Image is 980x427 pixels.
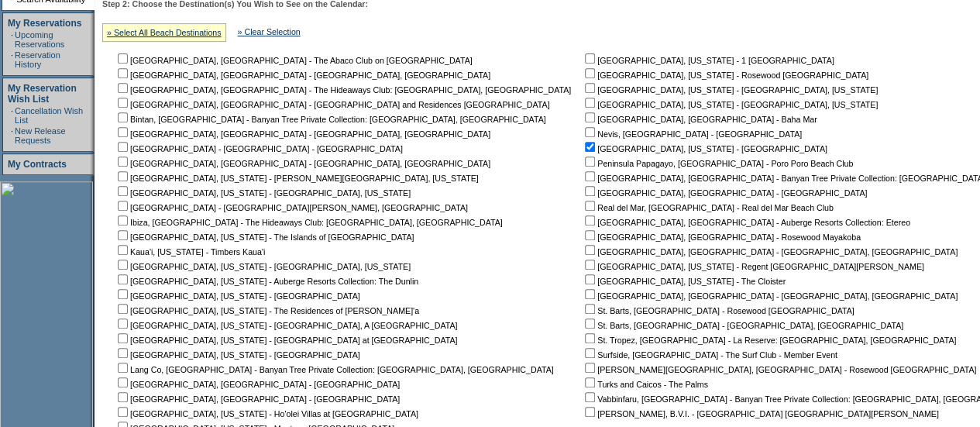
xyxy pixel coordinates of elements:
nobr: [GEOGRAPHIC_DATA], [GEOGRAPHIC_DATA] - [GEOGRAPHIC_DATA] [582,188,867,198]
nobr: [GEOGRAPHIC_DATA], [US_STATE] - Regent [GEOGRAPHIC_DATA][PERSON_NAME] [582,262,924,271]
nobr: [GEOGRAPHIC_DATA], [GEOGRAPHIC_DATA] - The Abaco Club on [GEOGRAPHIC_DATA] [115,56,473,65]
nobr: [GEOGRAPHIC_DATA] - [GEOGRAPHIC_DATA][PERSON_NAME], [GEOGRAPHIC_DATA] [115,203,468,212]
td: · [11,126,13,145]
nobr: [GEOGRAPHIC_DATA], [US_STATE] - [GEOGRAPHIC_DATA], [US_STATE] [115,188,411,198]
nobr: [GEOGRAPHIC_DATA], [US_STATE] - The Cloister [582,277,786,286]
nobr: Real del Mar, [GEOGRAPHIC_DATA] - Real del Mar Beach Club [582,203,834,212]
nobr: Peninsula Papagayo, [GEOGRAPHIC_DATA] - Poro Poro Beach Club [582,159,853,168]
nobr: St. Tropez, [GEOGRAPHIC_DATA] - La Reserve: [GEOGRAPHIC_DATA], [GEOGRAPHIC_DATA] [582,336,956,345]
nobr: [GEOGRAPHIC_DATA], [US_STATE] - The Residences of [PERSON_NAME]'a [115,306,419,315]
nobr: [GEOGRAPHIC_DATA], [US_STATE] - [GEOGRAPHIC_DATA], [US_STATE] [115,262,411,271]
nobr: Turks and Caicos - The Palms [582,380,708,389]
nobr: [GEOGRAPHIC_DATA], [GEOGRAPHIC_DATA] - [GEOGRAPHIC_DATA], [GEOGRAPHIC_DATA] [115,71,490,80]
nobr: [GEOGRAPHIC_DATA], [GEOGRAPHIC_DATA] - [GEOGRAPHIC_DATA], [GEOGRAPHIC_DATA] [582,291,958,301]
nobr: [GEOGRAPHIC_DATA], [US_STATE] - [GEOGRAPHIC_DATA] at [GEOGRAPHIC_DATA] [115,336,457,345]
nobr: Ibiza, [GEOGRAPHIC_DATA] - The Hideaways Club: [GEOGRAPHIC_DATA], [GEOGRAPHIC_DATA] [115,218,503,227]
nobr: [GEOGRAPHIC_DATA], [US_STATE] - [GEOGRAPHIC_DATA], [US_STATE] [582,85,878,95]
nobr: [GEOGRAPHIC_DATA], [US_STATE] - [GEOGRAPHIC_DATA] [115,291,360,301]
nobr: [GEOGRAPHIC_DATA], [US_STATE] - [GEOGRAPHIC_DATA], A [GEOGRAPHIC_DATA] [115,321,457,330]
nobr: [GEOGRAPHIC_DATA], [US_STATE] - [GEOGRAPHIC_DATA] [115,350,360,360]
nobr: [PERSON_NAME][GEOGRAPHIC_DATA], [GEOGRAPHIC_DATA] - Rosewood [GEOGRAPHIC_DATA] [582,365,976,374]
a: My Reservation Wish List [8,83,77,105]
nobr: [GEOGRAPHIC_DATA], [GEOGRAPHIC_DATA] - [GEOGRAPHIC_DATA] [115,380,400,389]
nobr: [GEOGRAPHIC_DATA], [GEOGRAPHIC_DATA] - [GEOGRAPHIC_DATA], [GEOGRAPHIC_DATA] [582,247,958,257]
nobr: [PERSON_NAME], B.V.I. - [GEOGRAPHIC_DATA] [GEOGRAPHIC_DATA][PERSON_NAME] [582,409,939,418]
nobr: Bintan, [GEOGRAPHIC_DATA] - Banyan Tree Private Collection: [GEOGRAPHIC_DATA], [GEOGRAPHIC_DATA] [115,115,546,124]
nobr: [GEOGRAPHIC_DATA], [US_STATE] - Rosewood [GEOGRAPHIC_DATA] [582,71,868,80]
nobr: [GEOGRAPHIC_DATA], [US_STATE] - [GEOGRAPHIC_DATA] [582,144,827,153]
nobr: [GEOGRAPHIC_DATA], [US_STATE] - 1 [GEOGRAPHIC_DATA] [582,56,834,65]
nobr: [GEOGRAPHIC_DATA], [US_STATE] - Ho'olei Villas at [GEOGRAPHIC_DATA] [115,409,418,418]
td: · [11,106,13,125]
nobr: Kaua'i, [US_STATE] - Timbers Kaua'i [115,247,265,257]
nobr: [GEOGRAPHIC_DATA], [GEOGRAPHIC_DATA] - [GEOGRAPHIC_DATA], [GEOGRAPHIC_DATA] [115,159,490,168]
nobr: Lang Co, [GEOGRAPHIC_DATA] - Banyan Tree Private Collection: [GEOGRAPHIC_DATA], [GEOGRAPHIC_DATA] [115,365,554,374]
nobr: [GEOGRAPHIC_DATA], [US_STATE] - The Islands of [GEOGRAPHIC_DATA] [115,232,414,242]
nobr: [GEOGRAPHIC_DATA], [US_STATE] - [PERSON_NAME][GEOGRAPHIC_DATA], [US_STATE] [115,174,479,183]
nobr: [GEOGRAPHIC_DATA], [GEOGRAPHIC_DATA] - Rosewood Mayakoba [582,232,861,242]
nobr: St. Barts, [GEOGRAPHIC_DATA] - Rosewood [GEOGRAPHIC_DATA] [582,306,854,315]
a: » Clear Selection [238,27,301,36]
a: » Select All Beach Destinations [107,28,222,37]
nobr: [GEOGRAPHIC_DATA], [GEOGRAPHIC_DATA] - [GEOGRAPHIC_DATA] and Residences [GEOGRAPHIC_DATA] [115,100,549,109]
td: · [11,30,13,49]
nobr: [GEOGRAPHIC_DATA], [US_STATE] - Auberge Resorts Collection: The Dunlin [115,277,418,286]
nobr: Surfside, [GEOGRAPHIC_DATA] - The Surf Club - Member Event [582,350,837,360]
nobr: Nevis, [GEOGRAPHIC_DATA] - [GEOGRAPHIC_DATA] [582,129,802,139]
nobr: [GEOGRAPHIC_DATA], [GEOGRAPHIC_DATA] - Baha Mar [582,115,817,124]
a: Upcoming Reservations [15,30,64,49]
nobr: [GEOGRAPHIC_DATA], [GEOGRAPHIC_DATA] - [GEOGRAPHIC_DATA] [115,394,400,404]
nobr: [GEOGRAPHIC_DATA], [US_STATE] - [GEOGRAPHIC_DATA], [US_STATE] [582,100,878,109]
nobr: [GEOGRAPHIC_DATA], [GEOGRAPHIC_DATA] - The Hideaways Club: [GEOGRAPHIC_DATA], [GEOGRAPHIC_DATA] [115,85,571,95]
td: · [11,50,13,69]
nobr: [GEOGRAPHIC_DATA], [GEOGRAPHIC_DATA] - [GEOGRAPHIC_DATA], [GEOGRAPHIC_DATA] [115,129,490,139]
a: My Reservations [8,18,81,29]
nobr: [GEOGRAPHIC_DATA], [GEOGRAPHIC_DATA] - Auberge Resorts Collection: Etereo [582,218,910,227]
a: Cancellation Wish List [15,106,83,125]
a: My Contracts [8,159,67,170]
a: Reservation History [15,50,60,69]
a: New Release Requests [15,126,65,145]
nobr: [GEOGRAPHIC_DATA] - [GEOGRAPHIC_DATA] - [GEOGRAPHIC_DATA] [115,144,403,153]
nobr: St. Barts, [GEOGRAPHIC_DATA] - [GEOGRAPHIC_DATA], [GEOGRAPHIC_DATA] [582,321,903,330]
